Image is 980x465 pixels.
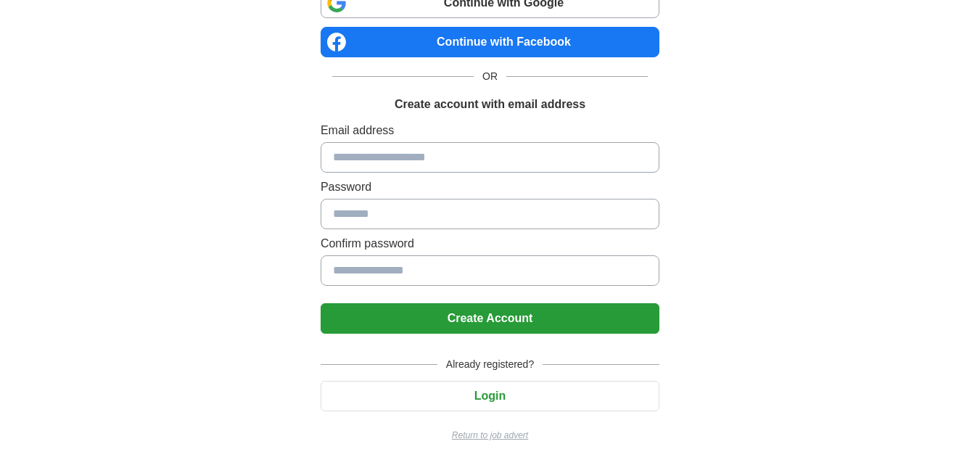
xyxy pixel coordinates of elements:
span: Already registered? [437,357,543,372]
label: Password [321,178,659,196]
button: Create Account [321,303,659,334]
span: OR [474,69,506,84]
a: Login [321,390,659,402]
a: Continue with Facebook [321,27,659,57]
label: Email address [321,122,659,139]
h1: Create account with email address [395,96,585,113]
label: Confirm password [321,235,659,252]
button: Login [321,381,659,411]
a: Return to job advert [321,429,659,442]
